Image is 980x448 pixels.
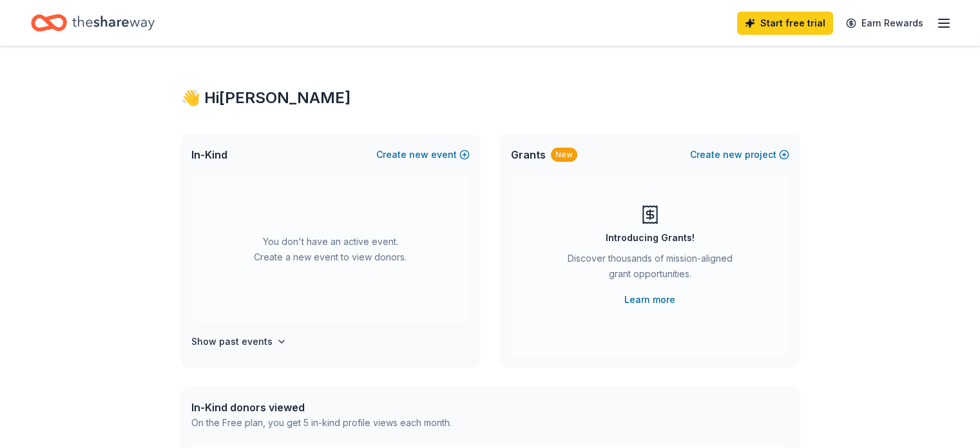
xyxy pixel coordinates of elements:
div: In-Kind donors viewed [191,400,452,415]
span: Grants [511,147,546,162]
h4: Show past events [191,334,273,349]
a: Home [31,8,155,38]
a: Start free trial [737,12,833,35]
a: Earn Rewards [838,12,931,35]
span: In-Kind [191,147,227,162]
button: Createnewproject [690,147,789,162]
div: Introducing Grants! [606,230,695,246]
div: New [551,148,577,162]
div: Discover thousands of mission-aligned grant opportunities. [562,251,738,287]
div: On the Free plan, you get 5 in-kind profile views each month. [191,415,452,431]
span: new [409,147,428,162]
span: new [723,147,742,162]
button: Show past events [191,334,287,349]
a: Learn more [624,292,675,307]
div: You don't have an active event. Create a new event to view donors. [191,175,470,324]
div: 👋 Hi [PERSON_NAME] [181,88,800,108]
button: Createnewevent [376,147,470,162]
